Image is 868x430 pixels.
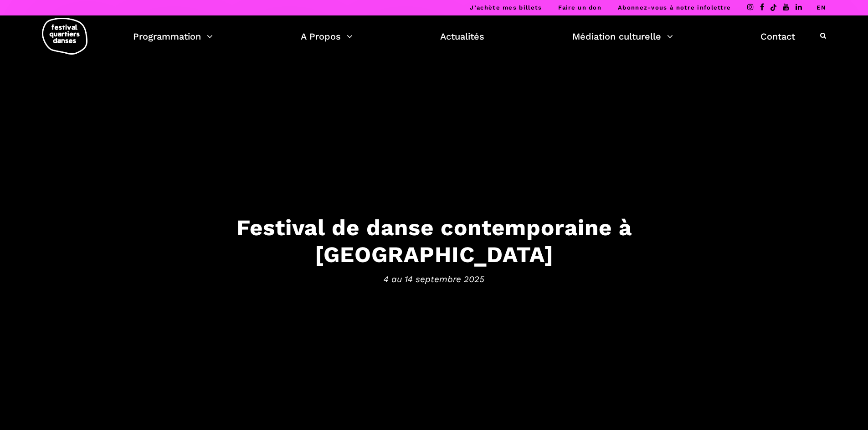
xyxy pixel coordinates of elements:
a: Médiation culturelle [572,29,673,44]
a: A Propos [301,29,353,44]
a: Actualités [440,29,484,44]
a: Faire un don [558,4,601,11]
h3: Festival de danse contemporaine à [GEOGRAPHIC_DATA] [152,214,717,268]
a: Contact [760,29,795,44]
a: J’achète mes billets [470,4,542,11]
img: logo-fqd-med [42,18,87,55]
span: 4 au 14 septembre 2025 [152,272,717,286]
a: Programmation [133,29,213,44]
a: EN [817,4,826,11]
a: Abonnez-vous à notre infolettre [618,4,731,11]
